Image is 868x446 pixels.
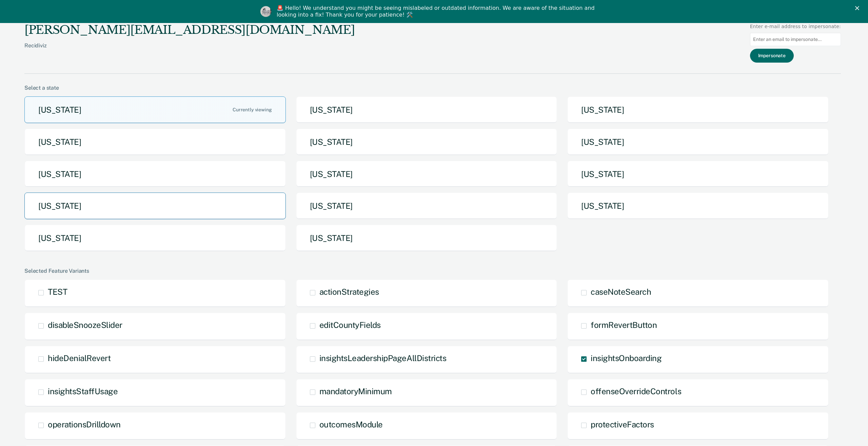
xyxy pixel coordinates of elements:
button: [US_STATE] [24,193,286,219]
button: [US_STATE] [24,129,286,155]
div: Recidiviz [24,42,355,60]
span: hideDenialRevert [48,353,111,363]
button: [US_STATE] [24,161,286,187]
button: [US_STATE] [567,129,829,155]
div: Selected Feature Variants [24,268,841,274]
span: mandatoryMinimum [319,386,392,396]
span: TEST [48,287,67,296]
button: [US_STATE] [296,129,557,155]
span: protectiveFactors [591,420,654,429]
button: Impersonate [750,49,794,63]
button: [US_STATE] [567,193,829,219]
span: insightsStaffUsage [48,386,118,396]
div: Select a state [24,85,841,91]
span: actionStrategies [319,287,379,296]
img: Profile image for Kim [260,6,271,17]
button: [US_STATE] [24,225,286,251]
button: [US_STATE] [296,193,557,219]
span: insightsLeadershipPageAllDistricts [319,353,447,363]
span: caseNoteSearch [591,287,651,296]
span: operationsDrilldown [48,420,121,429]
div: 🚨 Hello! We understand you might be seeing mislabeled or outdated information. We are aware of th... [277,5,597,18]
span: editCountyFields [319,320,381,330]
button: [US_STATE] [296,96,557,123]
span: disableSnoozeSlider [48,320,122,330]
input: Enter an email to impersonate... [750,33,841,46]
span: formRevertButton [591,320,657,330]
button: [US_STATE] [567,161,829,187]
button: [US_STATE] [24,96,286,123]
button: [US_STATE] [296,161,557,187]
div: Close [855,6,862,10]
button: [US_STATE] [567,96,829,123]
span: insightsOnboarding [591,353,662,363]
button: [US_STATE] [296,225,557,251]
div: [PERSON_NAME][EMAIL_ADDRESS][DOMAIN_NAME] [24,23,355,37]
span: offenseOverrideControls [591,386,681,396]
span: outcomesModule [319,420,383,429]
div: Enter e-mail address to impersonate: [750,23,841,30]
